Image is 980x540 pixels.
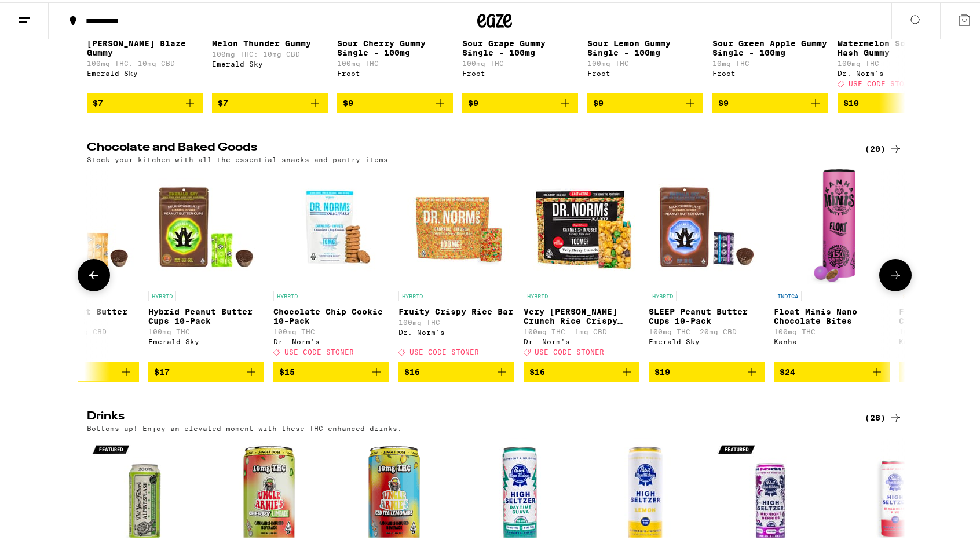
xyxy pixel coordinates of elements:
[649,335,765,343] div: Emerald Sky
[780,365,795,374] span: $24
[462,57,578,65] p: 100mg THC
[654,365,670,374] span: $19
[148,167,264,359] a: Open page for Hybrid Peanut Butter Cups 10-Pack from Emerald Sky
[404,365,420,374] span: $16
[23,335,139,343] div: Emerald Sky
[23,305,139,323] p: Sativa Peanut Butter Cups 10-Pack
[462,91,578,111] button: Add to bag
[774,305,890,323] p: Float Minis Nano Chocolate Bites
[87,67,203,75] div: Emerald Sky
[535,346,604,354] span: USE CODE STONER
[843,96,859,105] span: $10
[23,167,139,359] a: Open page for Sativa Peanut Butter Cups 10-Pack from Emerald Sky
[87,422,402,430] p: Bottoms up! Enjoy an elevated moment with these THC-enhanced drinks.
[23,360,139,380] button: Add to bag
[398,326,514,334] div: Dr. Norm's
[23,167,139,283] img: Emerald Sky - Sativa Peanut Butter Cups 10-Pack
[7,8,83,17] span: Hi. Need any help?
[774,360,890,380] button: Add to bag
[905,365,920,374] span: $24
[649,360,765,380] button: Add to bag
[273,167,389,283] img: Dr. Norm's - Chocolate Chip Cookie 10-Pack
[468,96,478,105] span: $9
[838,91,953,111] button: Add to bag
[462,67,578,75] div: Froot
[337,57,453,65] p: 100mg THC
[398,360,514,380] button: Add to bag
[398,167,514,359] a: Open page for Fruity Crispy Rice Bar from Dr. Norm's
[524,335,639,343] div: Dr. Norm's
[524,167,639,283] img: Dr. Norm's - Very Berry Crunch Rice Crispy Treat
[587,37,703,55] p: Sour Lemon Gummy Single - 100mg
[398,289,426,299] p: HYBRID
[409,346,479,354] span: USE CODE STONER
[712,67,828,75] div: Froot
[87,154,393,161] p: Stock your kitchen with all the essential snacks and pantry items.
[148,167,264,283] img: Emerald Sky - Hybrid Peanut Butter Cups 10-Pack
[462,37,578,55] p: Sour Grape Gummy Single - 100mg
[212,37,328,46] p: Melon Thunder Gummy
[212,58,328,65] div: Emerald Sky
[93,96,103,105] span: $7
[284,346,354,354] span: USE CODE STONER
[273,305,389,323] p: Chocolate Chip Cookie 10-Pack
[649,305,765,323] p: SLEEP Peanut Butter Cups 10-Pack
[337,91,453,111] button: Add to bag
[212,91,328,111] button: Add to bag
[838,37,953,55] p: Watermelon Solventless Hash Gummy
[865,140,902,154] a: (20)
[148,335,264,343] div: Emerald Sky
[712,57,828,65] p: 10mg THC
[87,37,203,55] p: [PERSON_NAME] Blaze Gummy
[838,57,953,65] p: 100mg THC
[398,316,514,324] p: 100mg THC
[23,326,139,333] p: 100mg THC: 5mg CBD
[899,289,927,299] p: SATIVA
[398,305,514,314] p: Fruity Crispy Rice Bar
[712,37,828,55] p: Sour Green Apple Gummy Single - 100mg
[774,167,890,359] a: Open page for Float Minis Nano Chocolate Bites from Kanha
[148,305,264,323] p: Hybrid Peanut Butter Cups 10-Pack
[849,78,918,85] span: USE CODE STONER
[87,57,203,65] p: 100mg THC: 10mg CBD
[529,365,545,374] span: $16
[524,289,551,299] p: HYBRID
[218,96,228,105] span: $7
[524,167,639,359] a: Open page for Very Berry Crunch Rice Crispy Treat from Dr. Norm's
[649,289,677,299] p: HYBRID
[148,326,264,333] p: 100mg THC
[587,57,703,65] p: 100mg THC
[838,67,953,75] div: Dr. Norm's
[148,360,264,380] button: Add to bag
[524,326,639,333] p: 100mg THC: 1mg CBD
[273,289,301,299] p: HYBRID
[212,48,328,56] p: 100mg THC: 10mg CBD
[774,326,890,333] p: 100mg THC
[87,91,203,111] button: Add to bag
[273,326,389,333] p: 100mg THC
[587,67,703,75] div: Froot
[154,365,170,374] span: $17
[712,91,828,111] button: Add to bag
[337,67,453,75] div: Froot
[343,96,353,105] span: $9
[87,140,846,154] h2: Chocolate and Baked Goods
[148,289,176,299] p: HYBRID
[273,360,389,380] button: Add to bag
[524,305,639,323] p: Very [PERSON_NAME] Crunch Rice Crispy Treat
[649,326,765,333] p: 100mg THC: 20mg CBD
[865,408,902,422] a: (28)
[718,96,729,105] span: $9
[649,167,765,283] img: Emerald Sky - SLEEP Peanut Butter Cups 10-Pack
[524,360,639,380] button: Add to bag
[807,167,856,283] img: Kanha - Float Minis Nano Chocolate Bites
[649,167,765,359] a: Open page for SLEEP Peanut Butter Cups 10-Pack from Emerald Sky
[593,96,604,105] span: $9
[587,91,703,111] button: Add to bag
[273,167,389,359] a: Open page for Chocolate Chip Cookie 10-Pack from Dr. Norm's
[774,335,890,343] div: Kanha
[87,408,846,422] h2: Drinks
[337,37,453,55] p: Sour Cherry Gummy Single - 100mg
